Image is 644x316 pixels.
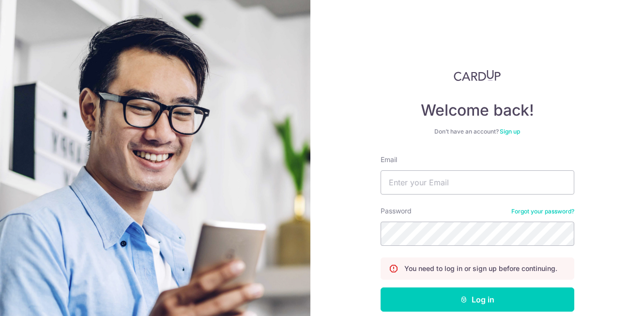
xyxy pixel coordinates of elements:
[511,208,574,215] a: Forgot your password?
[381,170,574,195] input: Enter your Email
[381,101,574,120] h4: Welcome back!
[381,287,574,312] button: Log in
[404,264,557,273] p: You need to log in or sign up before continuing.
[381,155,397,165] label: Email
[381,206,412,216] label: Password
[381,128,574,135] div: Don’t have an account?
[454,70,501,81] img: CardUp Logo
[500,128,520,135] a: Sign up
